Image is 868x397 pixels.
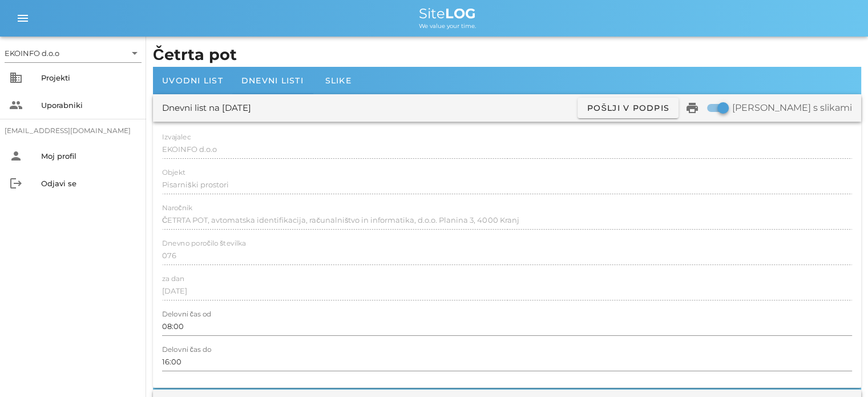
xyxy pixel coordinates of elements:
[153,43,861,67] h1: Četrta pot
[162,204,192,212] label: Naročnik
[162,102,251,115] div: Dnevni list na [DATE]
[162,75,223,86] span: Uvodni list
[419,5,476,22] span: Site
[732,102,852,114] label: [PERSON_NAME] s slikami
[16,11,30,25] i: menu
[41,73,137,82] div: Projekti
[578,98,679,118] button: Pošlji v podpis
[9,98,23,112] i: people
[162,169,185,177] label: Objekt
[9,177,23,190] i: logout
[241,75,304,86] span: Dnevni listi
[587,103,669,113] span: Pošlji v podpis
[705,274,868,397] div: Pripomoček za klepet
[162,133,191,142] label: Izvajalec
[9,149,23,163] i: person
[41,179,137,188] div: Odjavi se
[162,275,184,283] label: za dan
[5,48,59,58] div: EKOINFO d.o.o
[162,310,211,319] label: Delovni čas od
[705,274,868,397] iframe: Chat Widget
[128,46,142,60] i: arrow_drop_down
[419,22,476,30] span: We value your time.
[41,151,137,161] div: Moj profil
[325,75,352,86] span: Slike
[9,71,23,85] i: business
[445,5,476,22] b: LOG
[162,239,246,248] label: Dnevno poročilo številka
[162,346,211,354] label: Delovni čas do
[5,44,142,62] div: EKOINFO d.o.o
[41,101,137,110] div: Uporabniki
[685,101,699,115] i: print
